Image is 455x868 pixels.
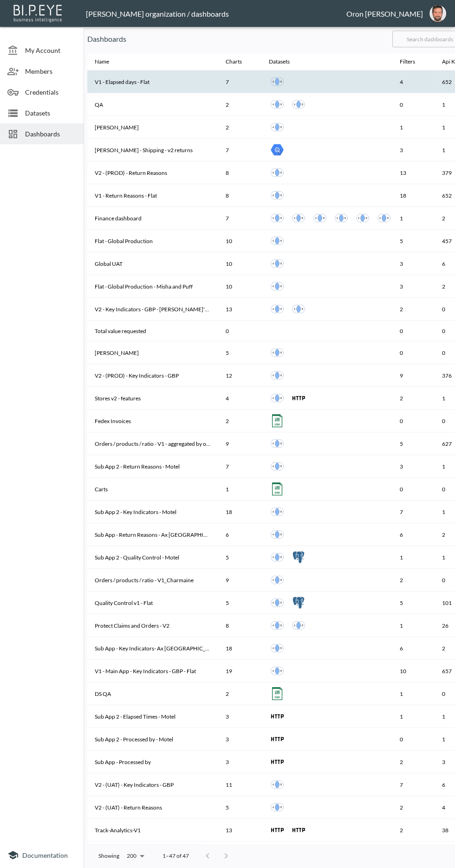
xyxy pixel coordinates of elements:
[392,364,435,387] th: 9
[218,705,261,728] th: 3
[271,257,284,270] img: inner join icon
[87,569,218,592] th: Orders / products / ratio - V1_Charmaine
[162,852,189,860] p: 1–47 of 47
[218,341,261,364] th: 5
[392,796,435,819] th: 2
[218,569,261,592] th: 9
[261,614,392,637] th: {"type":"div","key":null,"ref":null,"props":{"style":{"display":"flex","gap":10},"children":[{"ty...
[218,116,261,139] th: 2
[261,751,392,773] th: {"type":"div","key":null,"ref":null,"props":{"style":{"display":"flex","gap":10},"children":[{"ty...
[271,664,284,677] img: inner join icon
[376,210,392,226] a: Finance - Global
[269,594,286,611] a: Quality Control v1 - Flat
[392,321,435,341] th: 0
[261,546,392,569] th: {"type":"div","key":null,"ref":null,"props":{"style":{"display":"flex","gap":10},"children":[{"ty...
[271,778,284,791] img: inner join icon
[87,207,218,230] th: Finance dashboard
[392,432,435,455] th: 5
[87,298,218,321] th: V2 - Key Indicators - GBP - Mike's copy
[25,108,76,118] span: Datasets
[87,660,218,682] th: V1 - Main App - Key Indicators - GBP - Flat
[429,5,446,22] img: f7df4f0b1e237398fe25aedd0497c453
[218,230,261,252] th: 10
[292,212,305,225] img: inner join icon
[218,432,261,455] th: 9
[87,728,218,751] th: Sub App 2 - Processed by - Motel
[218,207,261,230] th: 7
[392,71,435,93] th: 4
[269,187,286,204] a: Returned Items Flat - V1
[261,161,392,184] th: {"type":"div","key":null,"ref":null,"props":{"style":{"display":"flex","gap":10},"children":[{"ty...
[86,9,346,18] div: [PERSON_NAME] organization / dashboards
[271,369,284,382] img: inner join icon
[87,682,218,705] th: DS QA
[269,731,286,747] a: SWAP Subapp 2 - Orders - Motel
[269,640,286,656] a: Subapp - Returns Flat - v1 - Ax Paris
[218,842,261,864] th: 14
[269,141,286,158] a: Barkia - V2 - Returns - Shipping
[271,414,284,427] img: csv icon
[392,387,435,410] th: 2
[290,594,307,611] a: Customers analytics for dashboard
[392,705,435,728] th: 1
[269,799,286,816] a: Returned Items Flat - (UAT) - v2
[87,478,218,501] th: Carts
[218,819,261,842] th: 13
[392,682,435,705] th: 1
[218,796,261,819] th: 5
[87,637,218,660] th: Sub App - Key Indicators- Ax Paris
[261,364,392,387] th: {"type":"div","key":null,"ref":null,"props":{"style":{"display":"flex","gap":10},"children":[{"ty...
[269,344,286,361] a: Mike - gcCredit
[392,478,435,501] th: 0
[218,252,261,275] th: 10
[271,212,284,225] img: inner join icon
[271,460,284,473] img: inner join icon
[218,728,261,751] th: 3
[392,298,435,321] th: 2
[261,478,392,501] th: {"type":"div","key":null,"ref":null,"props":{"style":{"display":"flex","gap":10},"children":[{"ty...
[87,501,218,523] th: Sub App 2 - Key Indicators - Motel
[218,298,261,321] th: 13
[87,230,218,252] th: Flat - Global Production
[269,390,286,406] a: Returns Flat - (PROD) - v2
[392,637,435,660] th: 6
[269,435,286,452] a: Shopify Orders + Swap Returns V1
[261,275,392,298] th: {"type":"div","key":null,"ref":null,"props":{"style":{"display":"flex","gap":10},"children":[{"ty...
[269,822,286,838] a: 🧑‍🤝‍🧑🧑‍🤝‍🧑 Swap Track - V1️⃣ - User Analytics 🧑‍🤝‍🧑🧑‍🤝‍🧑
[218,773,261,796] th: 11
[87,387,218,410] th: Stores v2 - features
[271,551,284,564] img: inner join icon
[400,56,427,67] span: Filters
[218,139,261,161] th: 7
[313,212,326,225] img: inner join icon
[269,96,286,113] a: Elapsed Days - v1
[269,481,286,497] a: carts
[271,596,284,609] img: inner join icon
[218,184,261,207] th: 8
[269,56,302,67] span: Datasets
[292,619,305,632] img: inner join icon
[269,210,286,226] a: Finance-fulfilledAtMonth-Global
[356,212,369,225] img: inner join icon
[261,116,392,139] th: {"type":"div","key":null,"ref":null,"props":{"style":{"display":"flex","gap":10},"children":[{"ty...
[269,301,286,317] a: Returns Flat - (PROD) - v2
[87,773,218,796] th: V2 - (UAT) - Key Indicators - GBP
[290,390,307,406] a: Stores v2 - features
[261,682,392,705] th: {"type":"div","key":null,"ref":null,"props":{"style":{"display":"flex","gap":10},"children":[{"ty...
[271,437,284,450] img: inner join icon
[292,823,305,836] img: http icon
[87,116,218,139] th: Kasper - Sam
[269,367,286,384] a: Returns Flat - (PROD) - v2
[269,255,286,272] a: Flat Global - UAT
[261,660,392,682] th: {"type":"div","key":null,"ref":null,"props":{"style":{"display":"flex","gap":10},"children":[{"ty...
[269,503,286,520] a: Subapp - Returns Flat - v1 - Motel
[218,660,261,682] th: 19
[392,751,435,773] th: 2
[218,364,261,387] th: 12
[87,546,218,569] th: Sub App 2 - Quality Control - Motel
[87,410,218,432] th: Fedex Invoices
[218,751,261,773] th: 3
[271,801,284,814] img: inner join icon
[261,705,392,728] th: {"type":"div","key":null,"ref":null,"props":{"style":{"display":"flex","gap":10},"children":[{"ty...
[261,230,392,252] th: {"type":"div","key":null,"ref":null,"props":{"style":{"display":"flex","gap":10},"children":[{"ty...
